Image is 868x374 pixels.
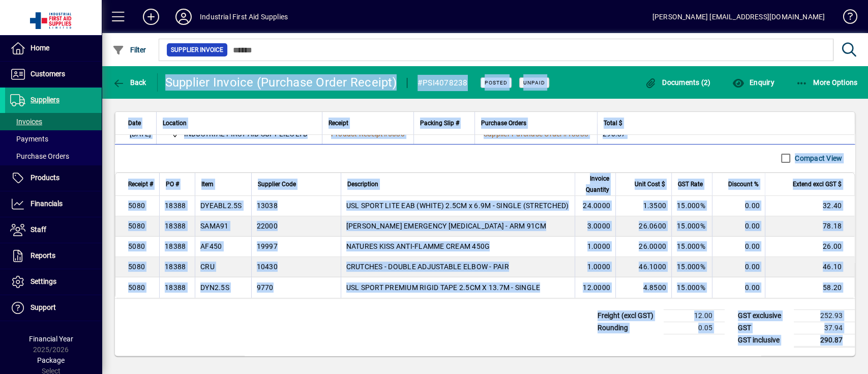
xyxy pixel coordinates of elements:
a: Support [5,295,102,321]
td: 18388 [159,277,195,298]
div: SAMA91 [200,221,229,231]
span: # [383,130,388,138]
td: 58.20 [765,277,854,298]
td: 9770 [251,277,341,298]
span: Filter [112,46,146,54]
span: Home [31,44,49,52]
a: Reports [5,243,102,269]
td: 5080 [115,196,159,216]
span: Products [31,174,59,182]
label: Compact View [793,153,842,163]
span: GST Rate [678,179,703,190]
button: Add [135,8,167,26]
td: 1.3500 [615,196,671,216]
a: Invoices [5,113,102,130]
a: Knowledge Base [835,2,855,35]
td: 26.0000 [615,237,671,257]
td: 5080 [115,277,159,298]
span: Customers [31,70,65,78]
span: Date [128,118,141,129]
td: 22000 [251,216,341,237]
td: 46.10 [765,257,854,277]
td: 0.00 [712,216,765,237]
span: Receipt [328,118,348,129]
span: Discount % [728,179,759,190]
span: PO # [166,179,179,190]
div: Supplier Invoice (Purchase Order Receipt) [165,74,397,91]
a: Purchase Orders [5,148,102,165]
span: Financials [31,199,63,208]
td: GST exclusive [733,309,794,322]
span: Unit Cost $ [635,179,665,190]
td: 18388 [159,257,195,277]
td: 15.000% [671,277,712,298]
td: 290.87 [794,334,855,347]
td: 5080 [115,237,159,257]
button: Documents (2) [642,73,713,92]
span: Supplier Invoice [171,45,223,55]
button: Back [110,73,149,92]
td: 0.00 [712,196,765,216]
span: Extend excl GST $ [793,179,842,190]
div: Date [128,118,150,129]
td: 78.18 [765,216,854,237]
td: 1.0000 [575,257,615,277]
td: 32.40 [765,196,854,216]
button: Filter [110,41,149,59]
td: 4.8500 [615,277,671,298]
td: 12.00 [664,309,725,322]
span: 18388 [567,130,588,138]
td: 15.000% [671,216,712,237]
span: Packing Slip # [420,118,459,129]
td: 18388 [159,196,195,216]
span: Receipt # [128,179,153,190]
a: Products [5,165,102,191]
td: 252.93 [794,309,855,322]
td: 0.00 [712,277,765,298]
td: 26.0600 [615,216,671,237]
td: [PERSON_NAME] EMERGENCY [MEDICAL_DATA] - ARM 91CM [341,216,575,237]
td: 15.000% [671,237,712,257]
div: Total $ [604,118,842,129]
td: 15.000% [671,196,712,216]
span: Suppliers [31,96,59,104]
button: Profile [167,8,200,26]
div: CRU [200,262,215,272]
div: #PSI4078238 [417,75,468,91]
span: Total $ [604,118,622,129]
span: Description [347,179,378,190]
span: Item [201,179,214,190]
span: More Options [796,78,858,87]
button: More Options [793,73,860,92]
app-page-header-button: Back [102,73,158,92]
span: Reports [31,251,55,260]
span: Posted [485,79,507,86]
td: GST [733,322,794,334]
span: Settings [31,277,56,285]
span: Supplier Purchase Order [484,130,563,138]
td: Rounding [592,322,664,334]
td: GST inclusive [733,334,794,347]
td: 15.000% [671,257,712,277]
span: 5080 [388,130,405,138]
div: AF450 [200,241,222,251]
span: Supplier Code [258,179,296,190]
td: 0.00 [712,237,765,257]
a: Home [5,36,102,61]
a: Payments [5,130,102,148]
div: [PERSON_NAME] [EMAIL_ADDRESS][DOMAIN_NAME] [652,9,825,25]
div: Industrial First Aid Supplies [200,9,288,25]
td: 19997 [251,237,341,257]
td: USL SPORT PREMIUM RIGID TAPE 2.5CM X 13.7M - SINGLE [341,277,575,298]
div: DYEABL2.5S [200,200,242,211]
td: 5080 [115,216,159,237]
div: DYN2.5S [200,282,229,293]
span: Invoices [10,118,42,126]
td: 13038 [251,196,341,216]
a: Financials [5,191,102,217]
span: Documents (2) [645,78,711,87]
span: Invoice Quantity [581,173,609,195]
div: Receipt [328,118,407,129]
button: Enquiry [729,73,776,92]
td: Freight (excl GST) [592,309,664,322]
